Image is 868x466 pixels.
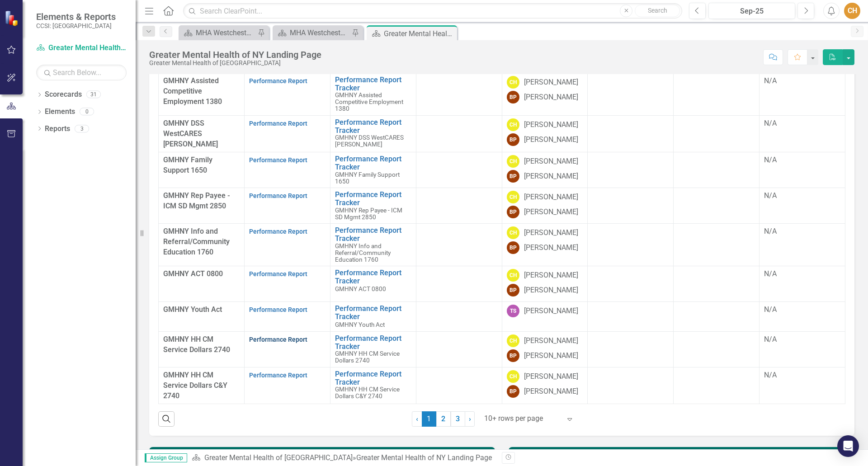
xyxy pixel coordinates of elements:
[507,91,519,104] div: BP
[524,135,578,145] div: [PERSON_NAME]
[507,305,519,317] div: TS
[163,227,230,256] span: GMHNY Info and Referral/Community Education 1760
[249,228,307,235] a: Performance Report
[524,92,578,103] div: [PERSON_NAME]
[192,453,495,463] div: »
[330,115,416,152] td: Double-Click to Edit Right Click for Context Menu
[163,371,227,400] span: GMHNY HH CM Service Dollars C&Y 2740
[356,453,492,462] div: Greater Mental Health of NY Landing Page
[507,241,519,254] div: BP
[36,43,127,53] a: Greater Mental Health of [GEOGRAPHIC_DATA]
[507,76,519,89] div: CH
[524,372,578,382] div: [PERSON_NAME]
[335,171,400,185] span: GMHNY Family Support 1650
[335,321,385,328] span: GMHNY Youth Act
[335,305,411,320] a: Performance Report Tracker
[45,124,70,134] a: Reports
[335,269,411,285] a: Performance Report Tracker
[507,370,519,383] div: CH
[524,336,578,346] div: [PERSON_NAME]
[635,5,680,17] button: Search
[507,284,519,297] div: BP
[249,336,307,343] a: Performance Report
[330,302,416,332] td: Double-Click to Edit Right Click for Context Menu
[75,125,89,132] div: 3
[330,73,416,116] td: Double-Click to Edit Right Click for Context Menu
[507,226,519,239] div: CH
[204,453,353,462] a: Greater Mental Health of [GEOGRAPHIC_DATA]
[524,285,578,296] div: [PERSON_NAME]
[145,453,187,462] span: Assign Group
[764,155,840,165] div: N/A
[335,91,403,112] span: GMHNY Assisted Competitive Employment 1380
[524,192,578,202] div: [PERSON_NAME]
[507,133,519,146] div: BP
[335,285,386,292] span: GMHNY ACT 0800
[524,156,578,167] div: [PERSON_NAME]
[330,188,416,224] td: Double-Click to Edit Right Click for Context Menu
[335,155,411,171] a: Performance Report Tracker
[330,367,416,404] td: Double-Click to Edit Right Click for Context Menu
[335,226,411,242] a: Performance Report Tracker
[249,306,307,313] a: Performance Report
[335,386,400,400] span: GMHNY HH CM Service Dollars C&Y 2740
[335,134,404,148] span: GMHNY DSS WestCARES [PERSON_NAME]
[163,335,230,354] span: GMHNY HH CM Service Dollars 2740
[764,76,840,86] div: N/A
[507,385,519,398] div: BP
[764,226,840,237] div: N/A
[45,89,82,100] a: Scorecards
[196,27,255,38] div: MHA Westchester - HH CM Service Dollars Landing Page
[249,270,307,278] a: Performance Report
[149,50,321,60] div: Greater Mental Health of NY Landing Page
[524,306,578,316] div: [PERSON_NAME]
[335,370,411,386] a: Performance Report Tracker
[163,76,222,106] span: GMHNY Assisted Competitive Employment 1380
[524,171,578,182] div: [PERSON_NAME]
[330,331,416,367] td: Double-Click to Edit Right Click for Context Menu
[163,305,222,314] span: GMHNY Youth Act
[844,3,860,19] button: CH
[249,77,307,85] a: Performance Report
[712,6,792,17] div: Sep-25
[524,120,578,130] div: [PERSON_NAME]
[183,3,682,19] input: Search ClearPoint...
[330,152,416,188] td: Double-Click to Edit Right Click for Context Menu
[335,334,411,350] a: Performance Report Tracker
[163,155,212,174] span: GMHNY Family Support 1650
[524,207,578,217] div: [PERSON_NAME]
[507,170,519,183] div: BP
[80,108,94,116] div: 0
[36,11,116,22] span: Elements & Reports
[335,76,411,92] a: Performance Report Tracker
[163,191,230,210] span: GMHNY Rep Payee - ICM SD Mgmt 2850
[416,331,502,367] td: Double-Click to Edit
[416,414,418,423] span: ‹
[416,188,502,224] td: Double-Click to Edit
[149,60,321,66] div: Greater Mental Health of [GEOGRAPHIC_DATA]
[36,65,127,80] input: Search Below...
[335,207,402,221] span: GMHNY Rep Payee - ICM SD Mgmt 2850
[45,107,75,117] a: Elements
[524,77,578,88] div: [PERSON_NAME]
[416,266,502,302] td: Double-Click to Edit
[416,73,502,116] td: Double-Click to Edit
[416,224,502,266] td: Double-Click to Edit
[249,192,307,199] a: Performance Report
[507,269,519,282] div: CH
[507,206,519,218] div: BP
[507,155,519,168] div: CH
[249,156,307,164] a: Performance Report
[524,228,578,238] div: [PERSON_NAME]
[181,27,255,38] a: MHA Westchester - HH CM Service Dollars Landing Page
[451,411,465,427] a: 3
[764,269,840,279] div: N/A
[335,350,400,364] span: GMHNY HH CM Service Dollars 2740
[5,10,20,26] img: ClearPoint Strategy
[507,191,519,203] div: CH
[524,386,578,397] div: [PERSON_NAME]
[764,191,840,201] div: N/A
[764,334,840,345] div: N/A
[86,91,101,99] div: 31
